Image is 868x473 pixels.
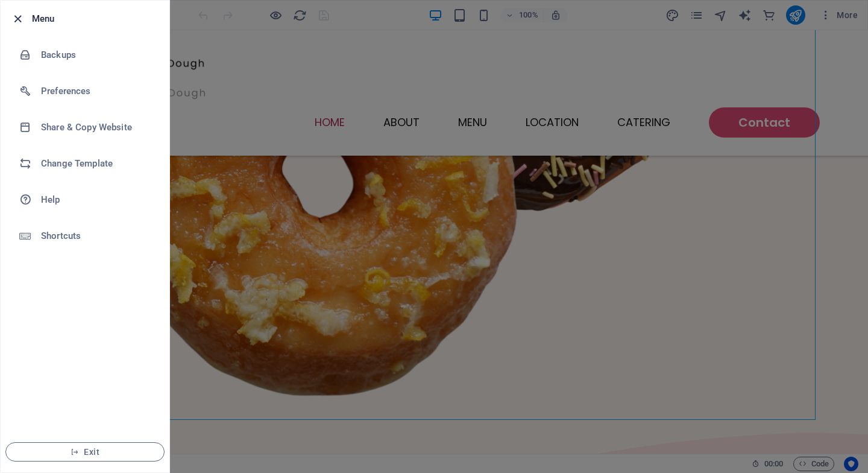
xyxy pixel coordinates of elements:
a: Help [1,182,169,218]
h6: Preferences [41,84,153,98]
h6: Help [41,192,153,207]
h6: Backups [41,48,153,62]
h6: Change Template [41,156,153,171]
h6: Shortcuts [41,229,153,243]
h6: Share & Copy Website [41,120,153,135]
span: Exit [16,447,154,457]
button: Exit [5,442,165,462]
h6: Menu [32,11,160,26]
